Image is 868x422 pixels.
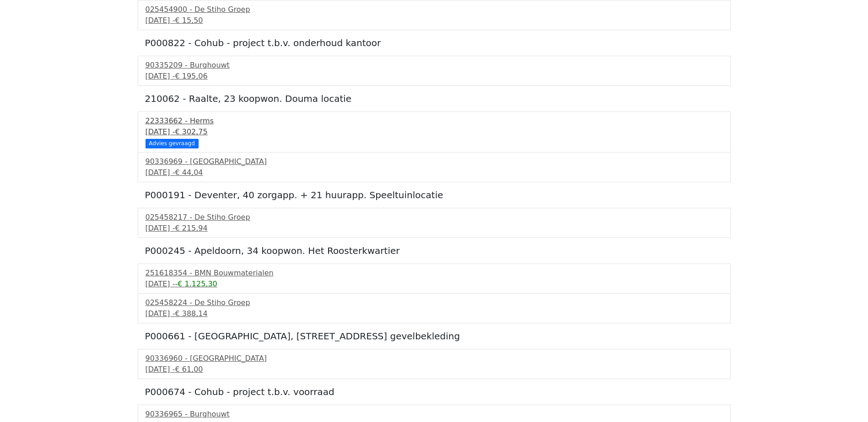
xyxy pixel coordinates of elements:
[146,4,723,15] div: 025454900 - De Stiho Groep
[146,127,723,137] div: [DATE] -
[175,365,203,374] span: € 61,00
[146,116,723,147] a: 22333662 - Herms[DATE] -€ 302,75 Advies gevraagd
[146,4,723,26] a: 025454900 - De Stiho Groep[DATE] -€ 15,50
[146,212,723,223] div: 025458217 - De Stiho Groep
[145,331,723,342] h5: P000661 - [GEOGRAPHIC_DATA], [STREET_ADDRESS] gevelbekleding
[146,15,723,26] div: [DATE] -
[145,386,723,397] h5: P000674 - Cohub - project t.b.v. voorraad
[146,297,723,319] a: 025458224 - De Stiho Groep[DATE] -€ 388,14
[175,72,207,80] span: € 195,06
[145,93,723,104] h5: 210062 - Raalte, 23 koopwon. Douma locatie
[146,156,723,167] div: 90336969 - [GEOGRAPHIC_DATA]
[146,116,723,127] div: 22333662 - Herms
[146,308,723,319] div: [DATE] -
[145,37,723,48] h5: P000822 - Cohub - project t.b.v. onderhoud kantoor
[146,364,723,375] div: [DATE] -
[146,268,723,290] a: 251618354 - BMN Bouwmaterialen[DATE] --€ 1.125,30
[146,409,723,420] div: 90336965 - Burghouwt
[175,224,207,232] span: € 215,94
[146,71,723,82] div: [DATE] -
[175,280,217,288] span: -€ 1.125,30
[146,60,723,82] a: 90335209 - Burghouwt[DATE] -€ 195,06
[146,212,723,234] a: 025458217 - De Stiho Groep[DATE] -€ 215,94
[146,60,723,71] div: 90335209 - Burghouwt
[175,168,203,177] span: € 44,04
[146,297,723,308] div: 025458224 - De Stiho Groep
[146,167,723,178] div: [DATE] -
[175,16,203,25] span: € 15,50
[175,309,207,318] span: € 388,14
[146,268,723,279] div: 251618354 - BMN Bouwmaterialen
[145,245,723,256] h5: P000245 - Apeldoorn, 34 koopwon. Het Roosterkwartier
[146,139,199,148] div: Advies gevraagd
[175,127,207,136] span: € 302,75
[146,156,723,178] a: 90336969 - [GEOGRAPHIC_DATA][DATE] -€ 44,04
[146,223,723,234] div: [DATE] -
[146,279,723,290] div: [DATE] -
[146,353,723,375] a: 90336960 - [GEOGRAPHIC_DATA][DATE] -€ 61,00
[146,353,723,364] div: 90336960 - [GEOGRAPHIC_DATA]
[145,190,723,200] h5: P000191 - Deventer, 40 zorgapp. + 21 huurapp. Speeltuinlocatie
